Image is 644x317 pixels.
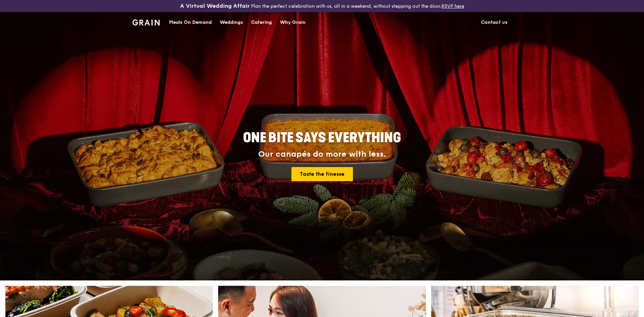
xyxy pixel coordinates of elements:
[276,12,310,33] a: Why Grain
[216,12,247,33] a: Weddings
[169,12,212,33] div: Meals On Demand
[201,150,443,159] div: Our canapés do more with less.
[220,12,243,33] div: Weddings
[247,12,276,33] a: Catering
[477,12,512,33] a: Contact us
[280,12,306,33] div: Why Grain
[132,19,160,25] img: Grain
[291,167,353,181] a: Taste the finesse
[441,3,464,9] a: RSVP here
[251,12,272,33] div: Catering
[132,12,160,32] a: GrainGrain
[128,3,516,9] div: Plan the perfect celebration with us, all in a weekend, without stepping out the door.
[243,130,401,146] span: ONE BITE SAYS EVERYTHING
[180,3,250,9] h3: A Virtual Wedding Affair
